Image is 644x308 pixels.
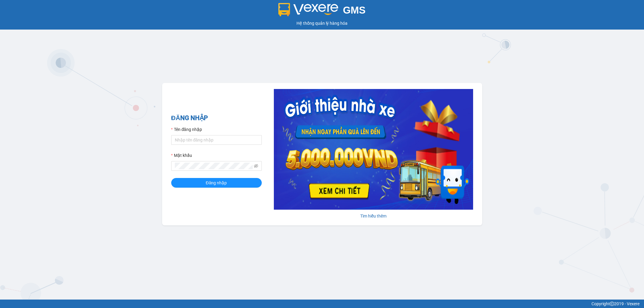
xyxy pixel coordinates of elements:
[278,3,338,16] img: logo 2
[274,213,473,219] div: Tìm hiểu thêm
[171,152,192,159] label: Mật khẩu
[274,89,473,210] img: banner-0
[5,300,639,307] div: Copyright 2019 - Vexere
[206,179,227,186] span: Đăng nhập
[171,113,262,123] h2: ĐĂNG NHẬP
[175,163,253,169] input: Mật khẩu
[254,164,258,168] span: eye-invisible
[171,126,202,133] label: Tên đăng nhập
[610,302,614,306] span: copyright
[171,135,262,145] input: Tên đăng nhập
[171,178,262,188] button: Đăng nhập
[2,20,642,27] div: Hệ thống quản lý hàng hóa
[278,9,366,14] a: GMS
[343,5,366,16] span: GMS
